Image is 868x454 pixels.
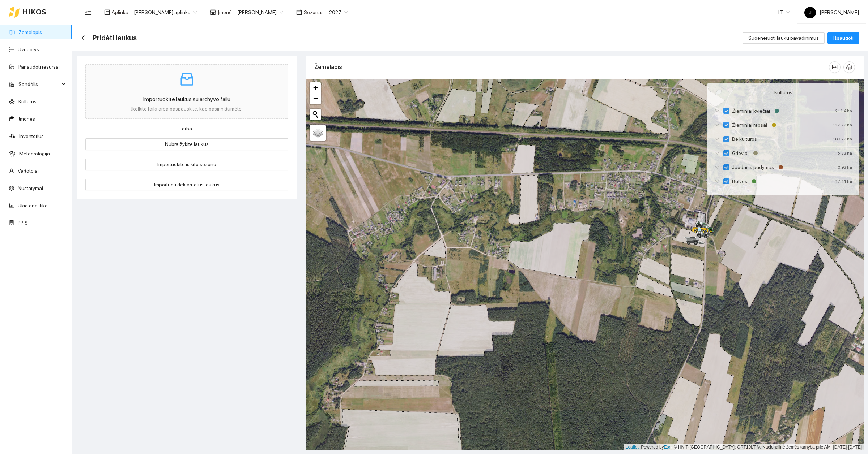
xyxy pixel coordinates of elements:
div: 189.22 ha [833,135,852,143]
div: 0.93 ha [838,163,852,171]
span: − [313,94,318,103]
span: down [715,179,720,184]
span: Kultūros [774,88,792,96]
span: + [313,83,318,92]
button: Initiate a new search [310,109,321,120]
a: Vartotojai [18,168,39,174]
span: arrow-left [81,35,87,41]
a: Meteorologija [19,151,50,156]
span: inboxImportuokite laukus su archyvo failuĮkelkite failą arba paspauskite, kad pasirinktumėte. [93,65,281,118]
span: Sezonas : [304,8,325,16]
span: Bulvės [729,177,750,185]
span: J [809,7,812,18]
a: Zoom in [310,82,321,93]
span: Jerzy Gvozdovič [237,7,283,18]
a: Užduotys [18,47,39,52]
a: Įmonės [18,116,35,122]
a: Inventorius [19,133,44,139]
div: 117.72 ha [833,121,852,129]
button: Išsaugoti [827,32,859,44]
span: down [715,165,720,170]
span: column-width [829,64,840,70]
span: arba [177,125,197,133]
a: Nustatymai [18,185,43,191]
a: Ūkio analitika [18,203,48,208]
a: Žemėlapis [18,29,42,35]
span: Įmonė : [218,8,233,16]
span: Sandėlis [18,77,60,91]
span: Importuokite iš kito sezono [157,160,216,168]
span: inbox [178,70,196,88]
a: PPIS [18,220,28,226]
p: Importuokite laukus su archyvo failu [93,95,281,104]
a: Layers [310,125,326,141]
a: Kultūros [18,99,37,104]
span: | [673,445,674,450]
span: Išsaugoti [833,34,854,42]
span: Žieminiai kviečiai [729,107,773,115]
span: Grioviai [729,149,752,157]
span: shop [210,9,216,15]
span: Aplinka : [112,8,129,16]
span: Be kultūros [729,135,760,143]
button: menu-fold [81,5,95,20]
span: Importuoti deklaruotus laukus [154,181,220,189]
span: Jerzy Gvozdovicz aplinka [134,7,197,18]
a: Panaudoti resursai [18,64,60,70]
span: Sugeneruoti laukų pavadinimus [748,34,819,42]
span: layout [104,9,110,15]
button: Sugeneruoti laukų pavadinimus [743,32,825,44]
div: 211.4 ha [835,107,852,115]
span: calendar [296,9,302,15]
a: Zoom out [310,93,321,104]
p: Įkelkite failą arba paspauskite, kad pasirinktumėte. [93,105,281,113]
div: | Powered by © HNIT-[GEOGRAPHIC_DATA]; ORT10LT ©, Nacionalinė žemės tarnyba prie AM, [DATE]-[DATE] [624,444,864,450]
span: Juodasis pūdymas [729,163,777,171]
div: 17.11 ha [835,177,852,185]
span: Nubraižykite laukus [165,140,209,148]
span: Žieminiai rapsai [729,121,770,129]
button: Nubraižykite laukus [85,138,288,150]
span: down [715,137,720,142]
button: column-width [829,61,841,73]
div: Žemėlapis [314,57,829,77]
a: Nubraižykite laukus [85,141,288,147]
a: Esri [664,445,672,450]
div: 5.33 ha [837,149,852,157]
span: down [715,122,720,127]
button: Importuokite iš kito sezono [85,159,288,170]
span: LT [778,7,790,18]
span: 2027 [329,7,348,18]
span: [PERSON_NAME] [804,9,859,15]
a: Leaflet [626,445,639,450]
div: Atgal [81,35,87,41]
span: menu-fold [85,9,92,16]
span: Pridėti laukus [93,32,137,44]
button: Importuoti deklaruotus laukus [85,179,288,190]
span: down [715,151,720,156]
span: down [715,108,720,113]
